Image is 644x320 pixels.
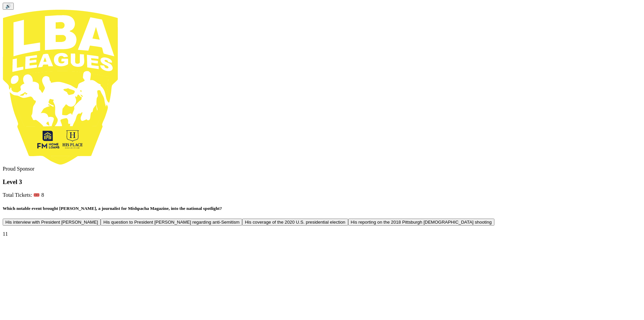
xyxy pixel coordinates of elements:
p: Total Tickets: 🎟️ 8 [3,192,641,198]
button: His reporting on the 2018 Pittsburgh [DEMOGRAPHIC_DATA] shooting [348,219,494,226]
h3: Level 3 [3,178,641,186]
h5: Which notable event brought [PERSON_NAME], a journalist for Mishpacha Magazine, into the national... [3,206,641,211]
button: His question to President [PERSON_NAME] regarding anti-Semitism [101,219,242,226]
button: His interview with President [PERSON_NAME] [3,219,101,226]
button: His coverage of the 2020 U.S. presidential election [242,219,348,226]
img: LBA [3,10,118,165]
div: Proud Sponsor [3,166,641,172]
p: 11 [3,231,641,237]
button: 🔊 [3,3,14,10]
